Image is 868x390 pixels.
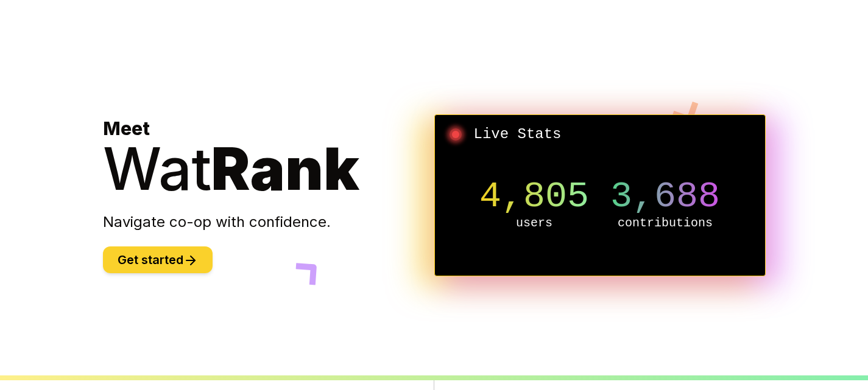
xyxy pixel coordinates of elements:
[469,178,600,215] p: 4,805
[211,133,359,204] span: Rank
[469,215,600,232] p: users
[103,133,211,204] span: Wat
[600,178,731,215] p: 3,688
[103,246,213,273] button: Get started
[445,125,755,144] h2: Live Stats
[103,117,434,198] h1: Meet
[103,254,213,266] a: Get started
[600,215,731,232] p: contributions
[103,212,434,232] p: Navigate co-op with confidence.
